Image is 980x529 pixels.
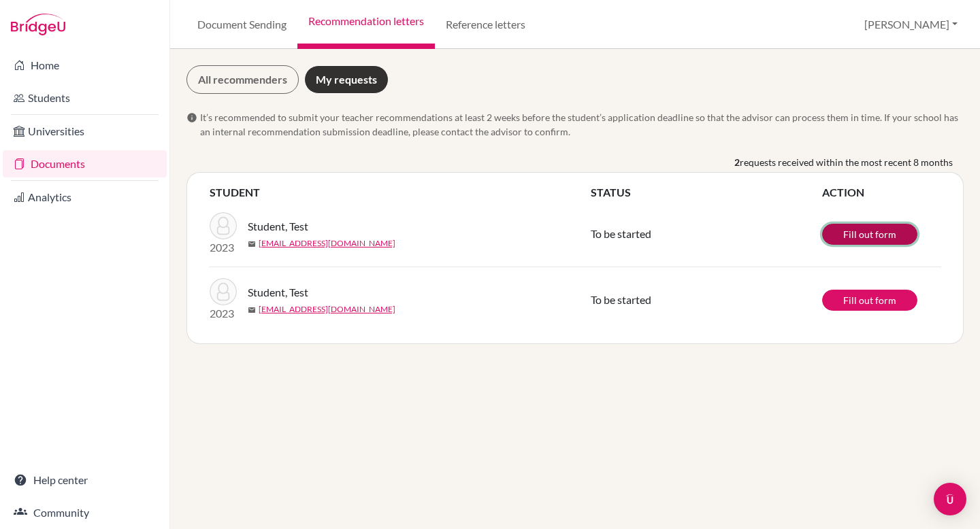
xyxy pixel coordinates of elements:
div: Open Intercom Messenger [934,483,966,515]
a: Analytics [3,184,167,211]
th: STATUS [590,184,821,201]
th: ACTION [821,184,941,201]
p: 2023 [210,305,237,322]
a: Home [3,52,167,79]
a: Documents [3,150,167,177]
span: info [186,112,197,123]
p: 2023 [210,239,237,256]
a: Students [3,84,167,112]
a: [EMAIL_ADDRESS][DOMAIN_NAME] [259,237,395,250]
span: To be started [591,227,651,240]
a: Help center [3,466,167,494]
img: Bridge-U [11,14,65,35]
button: [PERSON_NAME] [858,12,964,37]
span: Student, Test [248,218,308,235]
th: STUDENT [209,184,590,201]
a: Fill out form [822,224,917,245]
span: To be started [591,293,651,306]
a: All recommenders [186,65,299,94]
b: 2 [734,155,740,169]
span: mail [248,306,256,314]
img: Student, Test [210,278,237,305]
img: Student, Test [210,212,237,239]
span: requests received within the most recent 8 months [740,155,953,169]
span: Student, Test [248,284,308,301]
a: Community [3,499,167,526]
a: [EMAIL_ADDRESS][DOMAIN_NAME] [259,303,395,315]
a: Universities [3,118,167,145]
a: Fill out form [822,290,917,311]
span: It’s recommended to submit your teacher recommendations at least 2 weeks before the student’s app... [200,110,964,139]
a: My requests [304,65,389,94]
span: mail [248,240,256,248]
